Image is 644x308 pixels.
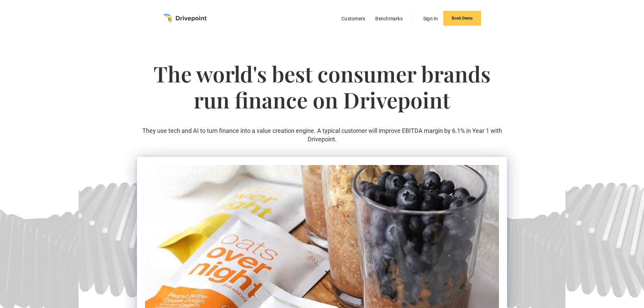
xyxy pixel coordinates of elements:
[338,14,368,23] a: Customers
[137,126,507,143] p: They use tech and AI to turn finance into a value creation engine. A typical customer will improv...
[163,14,207,23] a: home
[137,61,507,126] h1: The world's best consumer brands run finance on Drivepoint
[420,14,442,23] a: Sign In
[443,11,481,26] a: Book Demo
[372,14,406,23] a: Benchmarks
